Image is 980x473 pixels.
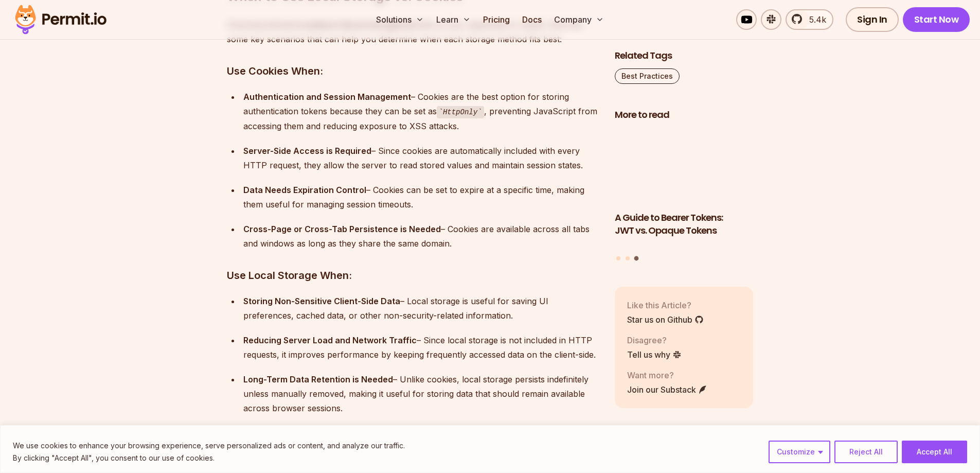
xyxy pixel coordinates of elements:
h2: More to read [615,109,754,121]
div: – Since local storage is not included in HTTP requests, it improves performance by keeping freque... [243,333,598,362]
button: Go to slide 2 [626,256,630,260]
button: Go to slide 1 [616,256,620,260]
strong: Cross-Page or Cross-Tab Persistence is Needed [243,224,441,234]
button: Solutions [372,9,428,30]
a: Sign In [846,7,899,32]
h3: Use Cookies When: [227,63,598,79]
button: Company [550,9,608,30]
strong: Storing Non-Sensitive Client-Side Data [243,296,400,306]
button: Go to slide 3 [634,256,639,261]
a: 5.4k [786,9,833,30]
a: A Guide to Bearer Tokens: JWT vs. Opaque TokensA Guide to Bearer Tokens: JWT vs. Opaque Tokens [615,128,754,250]
a: Pricing [479,9,514,30]
p: By clicking "Accept All", you consent to our use of cookies. [13,452,405,464]
a: Best Practices [615,68,680,84]
a: Join our Substack [627,383,707,396]
img: Permit logo [10,2,111,37]
div: – Since cookies are automatically included with every HTTP request, they allow the server to read... [243,144,598,172]
div: – Unlike cookies, local storage persists indefinitely unless manually removed, making it useful f... [243,372,598,415]
h3: A Guide to Bearer Tokens: JWT vs. Opaque Tokens [615,212,754,237]
p: Want more? [627,369,707,381]
a: Star us on Github [627,313,704,326]
li: 3 of 3 [615,128,754,250]
p: Like this Article? [627,299,704,311]
p: Disagree? [627,334,682,346]
div: Posts [615,128,754,262]
strong: Long-Term Data Retention is Needed [243,374,393,384]
div: – Cookies can be set to expire at a specific time, making them useful for managing session timeouts. [243,183,598,212]
strong: Reducing Server Load and Network Traffic [243,335,417,345]
a: Docs [518,9,546,30]
button: Learn [432,9,475,30]
a: Start Now [903,7,970,32]
h3: Use Local Storage When: [227,267,598,284]
div: – Cookies are available across all tabs and windows as long as they share the same domain. [243,222,598,251]
div: – Local storage is useful for saving UI preferences, cached data, or other non-security-related i... [243,294,598,323]
h2: Related Tags [615,49,754,62]
code: HttpOnly [437,106,484,118]
p: We use cookies to enhance your browsing experience, serve personalized ads or content, and analyz... [13,440,405,452]
button: Accept All [902,441,967,463]
button: Customize [769,441,830,463]
img: A Guide to Bearer Tokens: JWT vs. Opaque Tokens [615,128,754,206]
span: 5.4k [803,13,826,26]
strong: Data Needs Expiration Control [243,185,366,195]
a: Tell us why [627,348,682,361]
button: Reject All [834,441,898,463]
strong: Server-Side Access is Required [243,146,371,156]
div: – Cookies are the best option for storing authentication tokens because they can be set as , prev... [243,90,598,133]
strong: Authentication and Session Management [243,92,411,102]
